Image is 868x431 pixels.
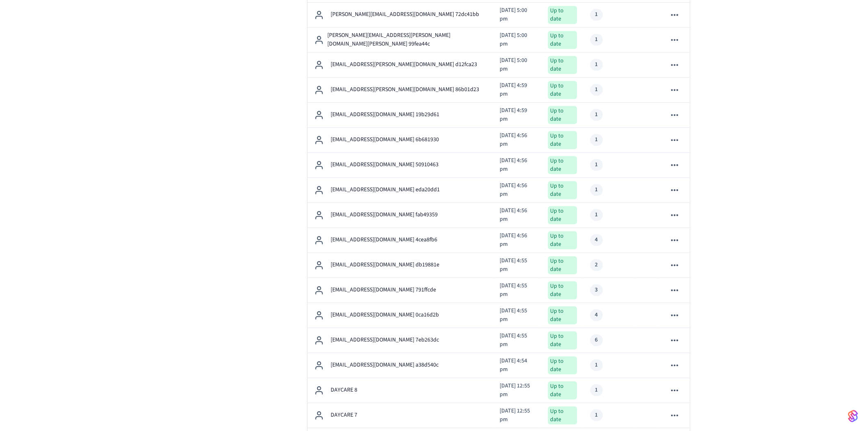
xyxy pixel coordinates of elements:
p: [DATE] 12:55 pm [500,382,535,399]
div: Up to date [548,256,577,274]
p: [PERSON_NAME][EMAIL_ADDRESS][DOMAIN_NAME] 72dc41bb [331,10,479,19]
p: [EMAIL_ADDRESS][DOMAIN_NAME] 7eb263dc [331,336,439,344]
div: 4 [595,311,598,319]
div: Up to date [548,181,577,199]
p: [DATE] 4:55 pm [500,257,535,274]
p: [DATE] 5:00 pm [500,31,535,48]
p: [DATE] 4:56 pm [500,206,535,224]
div: 3 [595,286,598,294]
p: [EMAIL_ADDRESS][DOMAIN_NAME] 50910463 [331,160,439,169]
div: Up to date [548,6,577,24]
p: [EMAIL_ADDRESS][PERSON_NAME][DOMAIN_NAME] 86b01d23 [331,85,479,94]
div: Up to date [548,306,577,324]
div: Up to date [548,331,577,349]
div: 1 [595,361,598,369]
p: [DATE] 4:54 pm [500,357,535,374]
p: [DATE] 4:59 pm [500,81,535,99]
p: [EMAIL_ADDRESS][DOMAIN_NAME] 4cea8fb6 [331,236,437,244]
div: 1 [595,60,598,69]
p: [EMAIL_ADDRESS][DOMAIN_NAME] eda20dd1 [331,186,440,194]
p: [DATE] 5:00 pm [500,6,535,23]
div: 1 [595,35,598,44]
p: [DATE] 4:56 pm [500,181,535,199]
div: Up to date [548,206,577,224]
div: Up to date [548,106,577,124]
p: DAYCARE 8 [331,386,357,394]
div: 1 [595,160,598,169]
div: Up to date [548,156,577,174]
p: [DATE] 12:55 pm [500,407,535,424]
p: [DATE] 4:55 pm [500,282,535,299]
p: [EMAIL_ADDRESS][DOMAIN_NAME] a38d540c [331,361,439,369]
p: [PERSON_NAME][EMAIL_ADDRESS][PERSON_NAME][DOMAIN_NAME][PERSON_NAME] 99fea44c [327,31,487,48]
p: [DATE] 5:00 pm [500,56,535,73]
div: 1 [595,186,598,194]
p: [DATE] 4:55 pm [500,307,535,324]
div: Up to date [548,31,577,49]
div: 2 [595,261,598,269]
p: [EMAIL_ADDRESS][DOMAIN_NAME] 19b29d61 [331,110,439,119]
p: [EMAIL_ADDRESS][DOMAIN_NAME] db19881e [331,261,439,269]
div: 4 [595,236,598,244]
div: 1 [595,110,598,119]
div: Up to date [548,406,577,424]
div: Up to date [548,131,577,149]
div: Up to date [548,56,577,74]
div: 6 [595,336,598,344]
div: Up to date [548,356,577,374]
div: 1 [595,386,598,394]
p: [EMAIL_ADDRESS][DOMAIN_NAME] 791ffcde [331,286,436,294]
p: [DATE] 4:56 pm [500,156,535,174]
p: DAYCARE 7 [331,411,357,420]
p: [DATE] 4:56 pm [500,232,535,249]
p: [DATE] 4:55 pm [500,332,535,349]
p: [EMAIL_ADDRESS][DOMAIN_NAME] fab49359 [331,211,438,219]
div: Up to date [548,231,577,249]
p: [EMAIL_ADDRESS][DOMAIN_NAME] 0ca16d2b [331,311,439,319]
div: 1 [595,135,598,144]
div: 1 [595,211,598,219]
div: 1 [595,85,598,94]
div: Up to date [548,81,577,99]
div: Up to date [548,381,577,399]
img: SeamLogoGradient.69752ec5.svg [848,410,858,423]
p: [DATE] 4:56 pm [500,131,535,149]
div: Up to date [548,281,577,299]
p: [EMAIL_ADDRESS][DOMAIN_NAME] 6b681930 [331,135,439,144]
div: 1 [595,411,598,420]
p: [EMAIL_ADDRESS][PERSON_NAME][DOMAIN_NAME] d12fca23 [331,60,477,69]
p: [DATE] 4:59 pm [500,106,535,124]
div: 1 [595,10,598,19]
